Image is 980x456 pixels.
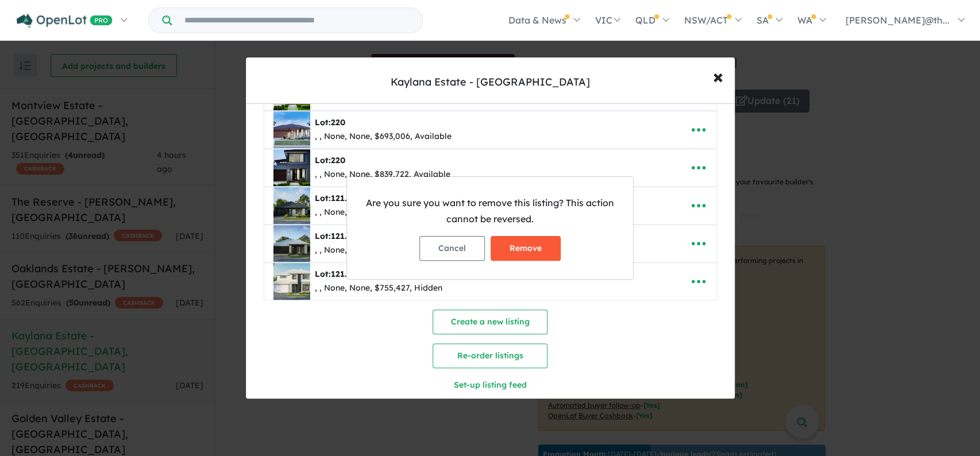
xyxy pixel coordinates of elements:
[356,195,624,226] p: Are you sure you want to remove this listing? This action cannot be reversed.
[846,14,950,26] span: [PERSON_NAME]@th...
[174,8,420,33] input: Try estate name, suburb, builder or developer
[491,236,561,261] button: Remove
[17,14,113,28] img: Openlot PRO Logo White
[419,236,485,261] button: Cancel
